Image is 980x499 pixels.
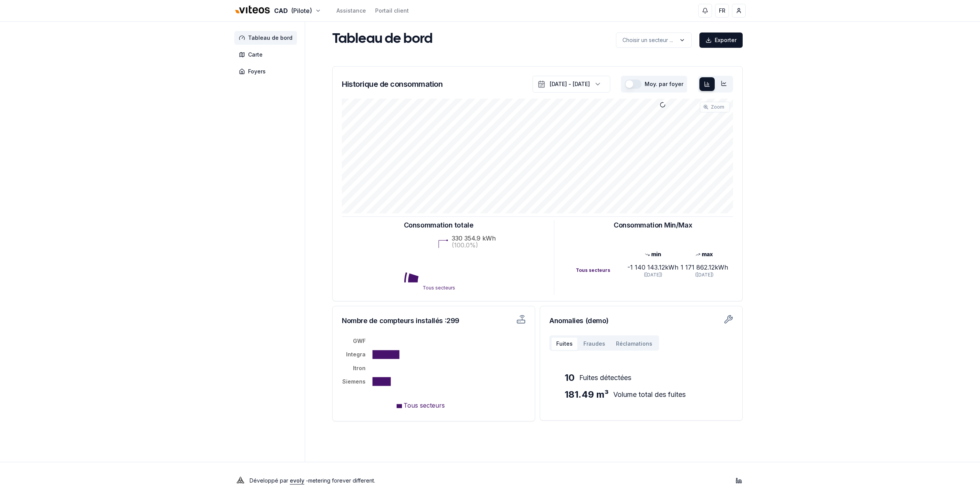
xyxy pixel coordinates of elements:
span: CAD [274,6,288,15]
tspan: Integra [346,351,366,358]
label: Moy. par foyer [645,81,683,87]
h3: Consommation totale [404,220,473,231]
span: Zoom [711,104,724,110]
h3: Historique de consommation [342,79,443,89]
button: [DATE] - [DATE] [532,76,610,93]
button: CAD(Pilote) [234,3,321,19]
span: 10 [565,372,575,384]
a: Portail client [375,7,409,15]
div: ([DATE]) [627,272,678,278]
button: Fraudes [578,337,611,351]
button: Fuites [551,337,578,351]
div: 1 171 862.12 kWh [679,263,730,272]
button: FR [715,4,729,18]
a: Carte [234,48,300,62]
div: [DATE] - [DATE] [550,80,590,88]
button: Exporter [699,33,743,48]
h3: Anomalies (demo) [549,315,733,326]
span: Volume total des fuites [613,389,686,400]
text: (100.0%) [452,241,478,249]
button: label [616,33,692,48]
tspan: Siemens [342,378,366,385]
h3: Consommation Min/Max [614,220,692,231]
text: 330 354.9 kWh [452,234,496,242]
tspan: GWF [353,338,366,344]
span: Tous secteurs [403,401,445,409]
a: Foyers [234,65,300,78]
h1: Tableau de bord [332,32,433,47]
h3: Nombre de compteurs installés : 299 [342,315,475,326]
div: Tous secteurs [576,267,627,273]
tspan: Itron [353,365,366,371]
span: FR [719,7,725,15]
p: Choisir un secteur ... [622,36,673,44]
span: Tableau de bord [248,34,292,42]
span: (Pilote) [291,6,312,15]
a: Assistance [336,7,366,15]
img: Evoly Logo [234,475,247,487]
span: Carte [248,51,263,59]
div: max [679,250,730,258]
text: Tous secteurs [422,285,455,291]
div: -1 140 143.12 kWh [627,263,678,272]
div: min [627,250,678,258]
span: Foyers [248,68,266,75]
span: Fuites détectées [579,372,631,383]
span: 181.49 m³ [565,388,609,401]
div: ([DATE]) [679,272,730,278]
button: Réclamations [611,337,658,351]
a: evoly [290,477,304,484]
img: Viteos - CAD Logo [234,1,271,19]
p: Développé par - metering forever different . [250,475,375,486]
a: Tableau de bord [234,31,300,45]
